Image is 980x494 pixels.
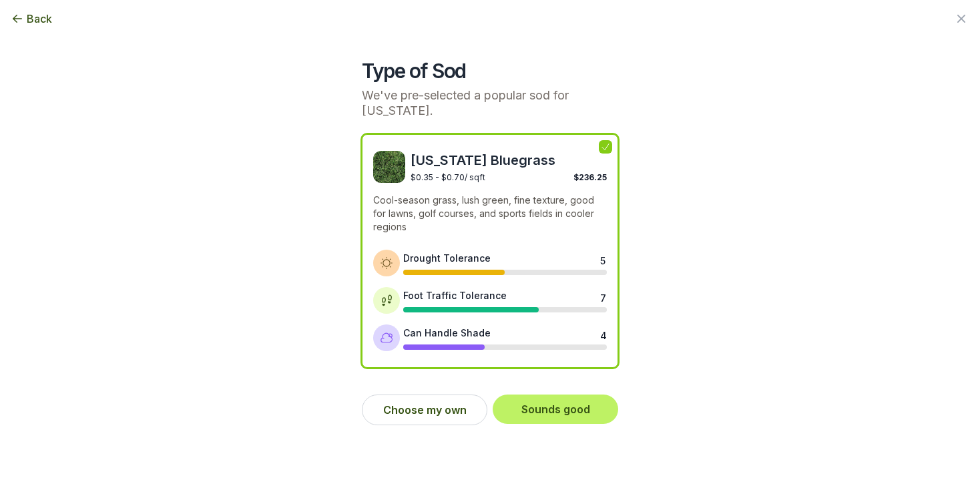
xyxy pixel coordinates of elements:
[411,172,485,182] span: $0.35 - $0.70 / sqft
[362,395,487,425] button: Choose my own
[380,331,393,344] img: Shade tolerance icon
[600,291,605,302] div: 7
[493,395,618,424] button: Sounds good
[27,11,52,27] span: Back
[380,256,393,270] img: Drought tolerance icon
[403,326,491,340] div: Can Handle Shade
[11,11,52,27] button: Back
[380,294,393,307] img: Foot traffic tolerance icon
[403,288,507,302] div: Foot Traffic Tolerance
[362,88,618,118] p: We've pre-selected a popular sod for [US_STATE].
[573,172,607,182] span: $236.25
[403,251,491,265] div: Drought Tolerance
[373,151,405,183] img: Kentucky Bluegrass sod image
[411,151,607,170] span: [US_STATE] Bluegrass
[373,194,607,234] p: Cool-season grass, lush green, fine texture, good for lawns, golf courses, and sports fields in c...
[362,59,618,83] h2: Type of Sod
[600,254,605,264] div: 5
[600,328,605,339] div: 4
